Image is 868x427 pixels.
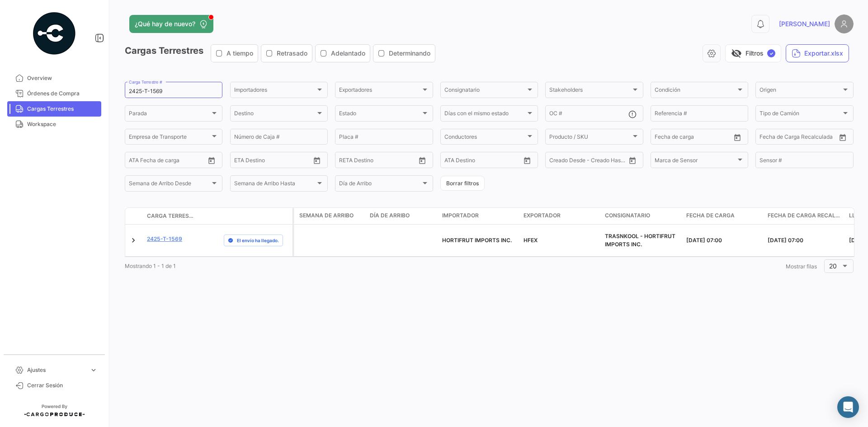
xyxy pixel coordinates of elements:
[373,45,435,62] button: Determinando
[836,131,849,144] button: Open calendar
[211,45,258,62] button: A tiempo
[837,396,859,418] div: Abrir Intercom Messenger
[27,74,98,82] span: Overview
[442,237,512,244] span: HORTIFRUT IMPORTS INC.
[129,236,138,245] a: Expand/Collapse Row
[444,135,526,141] span: Conductores
[339,158,355,164] input: Desde
[310,154,324,167] button: Open calendar
[143,208,198,224] datatable-header-cell: Carga Terrestre #
[32,11,77,56] img: powered-by.png
[316,45,370,62] button: Adelantado
[725,44,781,62] button: visibility_offFiltros✓
[444,88,526,94] span: Consignatario
[520,154,534,167] button: Open calendar
[129,112,210,118] span: Parada
[731,48,742,59] span: visibility_off
[779,19,830,28] span: [PERSON_NAME]
[277,49,307,58] span: Retrasado
[764,208,845,224] datatable-header-cell: Fecha de Carga Recalculada
[234,88,316,94] span: Importadores
[164,158,200,164] input: ATD Hasta
[549,135,631,141] span: Producto / SKU
[234,112,316,118] span: Destino
[549,88,631,94] span: Stakeholders
[7,86,101,101] a: Órdenes de Compra
[601,208,683,224] datatable-header-cell: Consignatario
[129,135,210,141] span: Empresa de Transporte
[415,154,429,167] button: Open calendar
[686,211,735,220] span: Fecha de carga
[135,19,195,28] span: ¿Qué hay de nuevo?
[605,211,650,220] span: Consignatario
[835,14,854,33] img: placeholder-user.png
[366,208,439,224] datatable-header-cell: Día de Arribo
[294,208,366,224] datatable-header-cell: Semana de Arribo
[444,112,526,118] span: Días con el mismo estado
[655,88,736,94] span: Condición
[7,117,101,132] a: Workspace
[220,212,292,220] datatable-header-cell: Estado de Envio
[339,88,420,94] span: Exportadores
[27,120,98,128] span: Workspace
[768,237,803,244] span: [DATE] 07:00
[767,49,775,57] span: ✓
[27,89,98,98] span: Órdenes de Compra
[234,182,316,188] span: Semana de Arribo Hasta
[90,366,98,374] span: expand_more
[370,211,410,220] span: Día de Arribo
[237,237,279,244] span: El envío ha llegado.
[442,211,479,220] span: Importador
[339,182,420,188] span: Día de Arribo
[786,263,817,270] span: Mostrar filas
[257,158,293,164] input: Hasta
[125,44,438,62] h3: Cargas Terrestres
[147,235,182,243] a: 2425-T-1569
[768,211,842,220] span: Fecha de Carga Recalculada
[759,135,776,141] input: Desde
[226,49,253,58] span: A tiempo
[782,135,818,141] input: Hasta
[27,366,86,374] span: Ajustes
[683,208,764,224] datatable-header-cell: Fecha de carga
[362,158,398,164] input: Hasta
[444,158,472,164] input: ATA Desde
[759,88,841,94] span: Origen
[786,44,849,62] button: Exportar.xlsx
[524,211,561,220] span: Exportador
[439,208,520,224] datatable-header-cell: Importador
[198,212,220,220] datatable-header-cell: Póliza
[605,233,675,248] span: TRASNKOOL - HORTIFRUT IMPORTS INC.
[125,263,176,269] span: Mostrando 1 - 1 de 1
[27,381,98,389] span: Cerrar Sesión
[731,131,744,144] button: Open calendar
[478,158,514,164] input: ATA Hasta
[205,154,218,167] button: Open calendar
[524,237,538,244] span: HFEX
[589,158,625,164] input: Creado Hasta
[7,101,101,117] a: Cargas Terrestres
[520,208,601,224] datatable-header-cell: Exportador
[389,49,430,58] span: Determinando
[440,176,485,191] button: Borrar filtros
[686,237,722,244] span: [DATE] 07:00
[299,211,354,220] span: Semana de Arribo
[27,105,98,113] span: Cargas Terrestres
[829,262,837,270] span: 20
[549,158,583,164] input: Creado Desde
[655,135,671,141] input: Desde
[129,15,213,33] button: ¿Qué hay de nuevo?
[759,112,841,118] span: Tipo de Camión
[331,49,365,58] span: Adelantado
[129,158,157,164] input: ATD Desde
[234,158,250,164] input: Desde
[261,45,312,62] button: Retrasado
[626,154,639,167] button: Open calendar
[147,212,194,220] span: Carga Terrestre #
[129,182,210,188] span: Semana de Arribo Desde
[7,70,101,86] a: Overview
[655,158,736,164] span: Marca de Sensor
[677,135,713,141] input: Hasta
[339,112,420,118] span: Estado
